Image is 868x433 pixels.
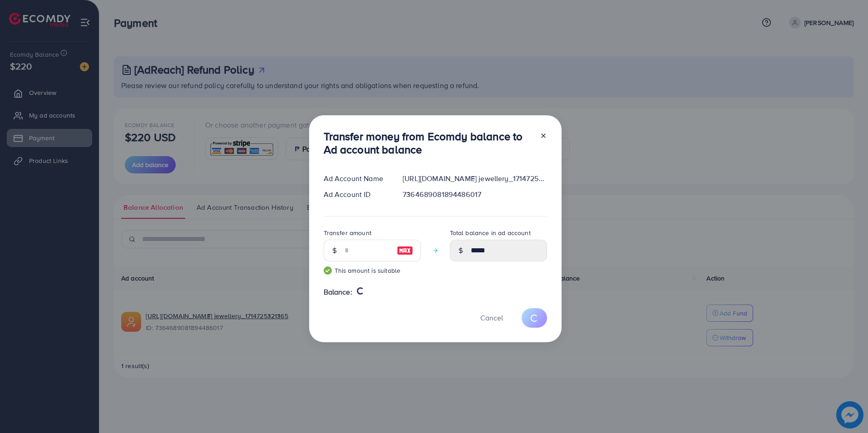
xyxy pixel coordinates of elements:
label: Total balance in ad account [450,228,531,237]
h3: Transfer money from Ecomdy balance to Ad account balance [324,130,533,156]
div: [URL][DOMAIN_NAME] jewellery_1714725321365 [395,173,554,184]
img: image [397,245,413,256]
small: This amount is suitable [324,266,421,275]
label: Transfer amount [324,228,371,237]
div: Ad Account Name [316,173,396,184]
div: 7364689081894486017 [395,189,554,200]
div: Ad Account ID [316,189,396,200]
img: guide [324,266,332,275]
button: Cancel [469,308,514,328]
span: Balance: [324,287,352,297]
span: Cancel [480,313,503,323]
